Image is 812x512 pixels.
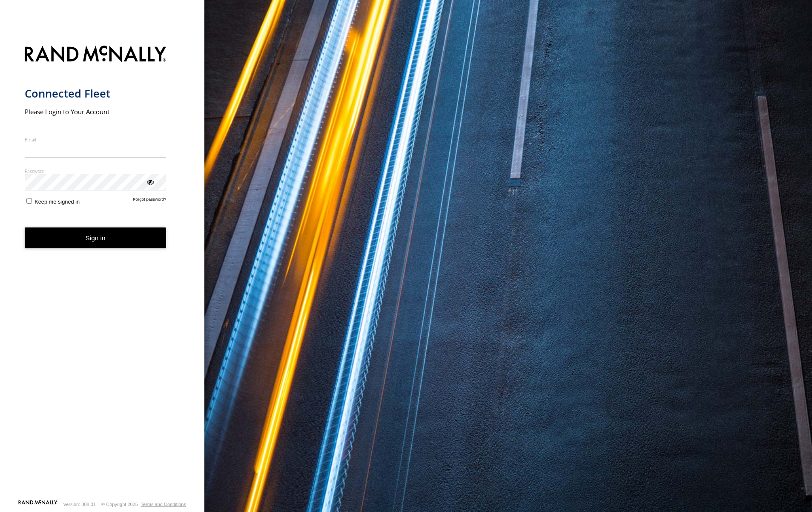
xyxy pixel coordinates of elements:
label: Email [25,136,166,143]
a: Visit our Website [18,500,57,509]
label: Password [25,168,166,174]
button: Sign in [25,227,166,248]
img: Rand McNally [25,44,166,66]
div: ViewPassword [146,177,154,186]
a: Terms and Conditions [141,502,186,507]
h2: Please Login to Your Account [25,107,166,116]
input: Keep me signed in [26,198,32,204]
h1: Connected Fleet [25,86,166,101]
div: © Copyright 2025 - [101,502,186,507]
span: Keep me signed in [34,198,80,205]
form: main [25,40,180,499]
a: Forgot password? [133,197,166,205]
div: Version: 308.01 [63,502,96,507]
